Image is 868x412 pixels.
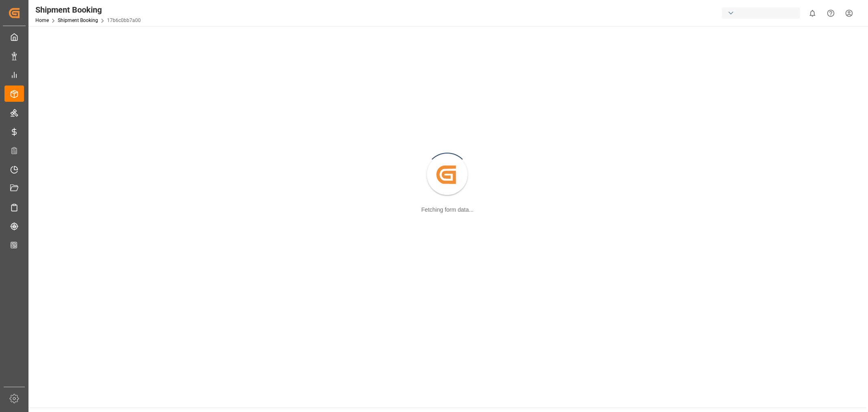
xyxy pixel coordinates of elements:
[35,4,141,16] div: Shipment Booking
[35,18,49,23] a: Home
[421,206,473,214] div: Fetching form data...
[822,4,840,22] button: Help Center
[58,18,98,23] a: Shipment Booking
[803,4,822,22] button: show 0 new notifications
